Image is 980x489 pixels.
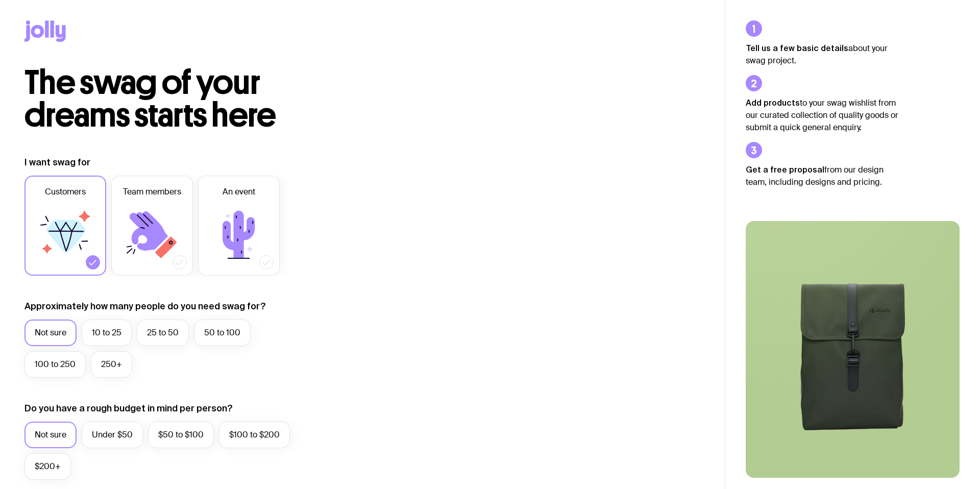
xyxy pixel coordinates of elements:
[24,320,77,346] label: Not sure
[746,42,899,67] p: about your swag project.
[82,422,143,448] label: Under $50
[123,186,181,198] span: Team members
[24,402,233,414] label: Do you have a rough budget in mind per person?
[746,98,800,107] strong: Add products
[24,62,276,135] span: The swag of your dreams starts here
[24,453,71,480] label: $200+
[223,186,255,198] span: An event
[746,165,824,174] strong: Get a free proposal
[148,422,214,448] label: $50 to $100
[45,186,86,198] span: Customers
[746,163,899,188] p: from our design team, including designs and pricing.
[137,320,189,346] label: 25 to 50
[219,422,290,448] label: $100 to $200
[746,43,848,53] strong: Tell us a few basic details
[746,96,899,134] p: to your swag wishlist from our curated collection of quality goods or submit a quick general enqu...
[194,320,251,346] label: 50 to 100
[91,351,132,378] label: 250+
[82,320,132,346] label: 10 to 25
[24,300,266,312] label: Approximately how many people do you need swag for?
[24,156,90,168] label: I want swag for
[24,422,77,448] label: Not sure
[24,351,86,378] label: 100 to 250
